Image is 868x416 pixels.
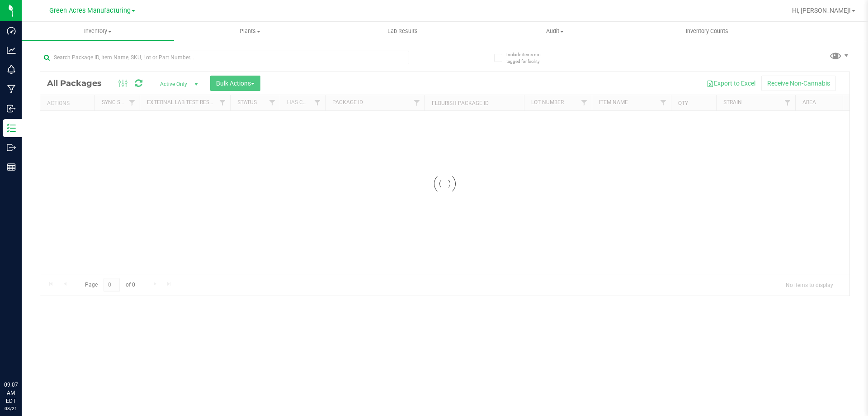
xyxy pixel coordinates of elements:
[479,27,631,35] span: Audit
[7,124,16,133] inline-svg: Inventory
[326,22,479,41] a: Lab Results
[7,143,16,152] inline-svg: Outbound
[175,27,326,35] span: Plants
[674,27,741,35] span: Inventory Counts
[4,381,18,405] p: 09:07 AM EDT
[7,46,16,55] inline-svg: Analytics
[375,27,430,35] span: Lab Results
[22,27,174,35] span: Inventory
[7,163,16,172] inline-svg: Reports
[174,22,326,41] a: Plants
[40,51,409,64] input: Search Package ID, Item Name, SKU, Lot or Part Number...
[22,22,174,41] a: Inventory
[27,342,38,353] iframe: Resource center unread badge
[9,344,36,371] iframe: Resource center
[7,104,16,113] inline-svg: Inbound
[506,51,552,65] span: Include items not tagged for facility
[7,65,16,74] inline-svg: Monitoring
[631,22,783,41] a: Inventory Counts
[479,22,631,41] a: Audit
[7,26,16,35] inline-svg: Dashboard
[792,7,851,14] span: Hi, [PERSON_NAME]!
[49,7,131,14] span: Green Acres Manufacturing
[4,405,18,412] p: 08/21
[7,85,16,94] inline-svg: Manufacturing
